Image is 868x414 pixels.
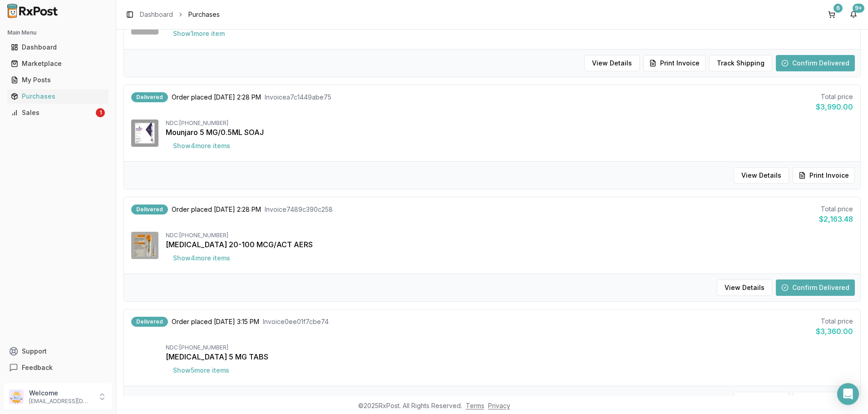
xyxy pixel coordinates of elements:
[96,108,105,117] div: 1
[7,72,108,88] a: My Posts
[166,344,853,351] div: NDC: [PHONE_NUMBER]
[9,389,24,404] img: User avatar
[846,7,861,22] button: 9+
[11,92,105,101] div: Purchases
[643,55,705,71] button: Print Invoice
[833,4,843,13] div: 6
[166,250,237,266] button: Show4more items
[853,4,864,13] div: 9+
[131,317,168,327] div: Delivered
[29,389,92,398] p: Welcome
[166,127,853,138] div: Mounjaro 5 MG/0.5ML SOAJ
[11,108,94,117] div: Sales
[140,10,173,19] a: Dashboard
[140,10,220,19] nav: breadcrumb
[11,43,105,52] div: Dashboard
[129,392,216,408] button: Show6cancelled items
[131,232,158,259] img: Combivent Respimat 20-100 MCG/ACT AERS
[776,55,855,71] button: Confirm Delivered
[7,39,108,55] a: Dashboard
[7,29,108,36] h2: Main Menu
[793,392,855,408] button: Print Invoice
[734,392,789,408] button: View Details
[4,89,112,104] button: Purchases
[166,239,853,250] div: [MEDICAL_DATA] 20-100 MCG/ACT AERS
[717,279,772,296] button: View Details
[29,398,92,405] p: [EMAIL_ADDRESS][DOMAIN_NAME]
[7,88,108,105] a: Purchases
[819,205,853,214] div: Total price
[131,344,158,371] img: Eliquis 5 MG TABS
[584,55,640,71] button: View Details
[824,7,839,22] button: 6
[734,167,789,184] button: View Details
[4,359,112,376] button: Feedback
[837,383,859,405] div: Open Intercom Messenger
[466,402,484,409] a: Terms
[265,205,333,214] span: Invoice 7489c390c258
[166,25,232,42] button: Show1more item
[131,120,158,147] img: Mounjaro 5 MG/0.5ML SOAJ
[4,343,112,359] button: Support
[816,92,853,101] div: Total price
[4,40,112,55] button: Dashboard
[819,214,853,224] div: $2,163.48
[166,120,853,127] div: NDC: [PHONE_NUMBER]
[166,362,237,379] button: Show5more items
[172,317,259,326] span: Order placed [DATE] 3:15 PM
[166,138,237,154] button: Show4more items
[793,167,855,184] button: Print Invoice
[265,93,331,102] span: Invoice a7c1449abe75
[4,73,112,87] button: My Posts
[172,205,261,214] span: Order placed [DATE] 2:28 PM
[4,4,62,18] img: RxPost Logo
[7,55,108,72] a: Marketplace
[816,317,853,326] div: Total price
[7,105,108,121] a: Sales1
[488,402,510,409] a: Privacy
[166,232,853,239] div: NDC: [PHONE_NUMBER]
[131,205,168,214] div: Delivered
[11,59,105,68] div: Marketplace
[263,317,329,326] span: Invoice 0ee01f7cbe74
[166,351,853,362] div: [MEDICAL_DATA] 5 MG TABS
[11,75,105,85] div: My Posts
[4,105,112,120] button: Sales1
[4,56,112,71] button: Marketplace
[188,10,220,19] span: Purchases
[709,55,772,71] button: Track Shipping
[776,279,855,296] button: Confirm Delivered
[816,101,853,112] div: $3,990.00
[172,93,261,102] span: Order placed [DATE] 2:28 PM
[131,92,168,102] div: Delivered
[22,363,53,372] span: Feedback
[816,326,853,337] div: $3,360.00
